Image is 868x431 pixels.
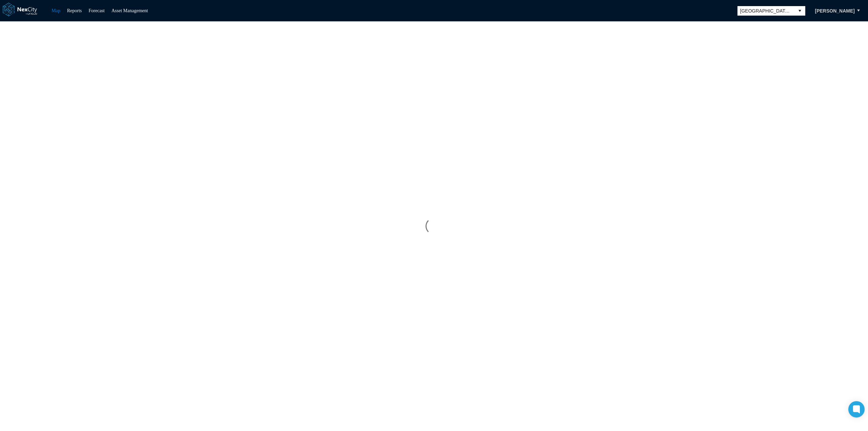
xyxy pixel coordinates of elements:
[794,6,805,16] button: select
[52,8,60,13] a: Map
[815,7,855,14] span: [PERSON_NAME]
[112,8,148,13] a: Asset Management
[88,8,104,13] a: Forecast
[808,5,862,17] button: [PERSON_NAME]
[740,7,792,14] span: [GEOGRAPHIC_DATA][PERSON_NAME]
[67,8,82,13] a: Reports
